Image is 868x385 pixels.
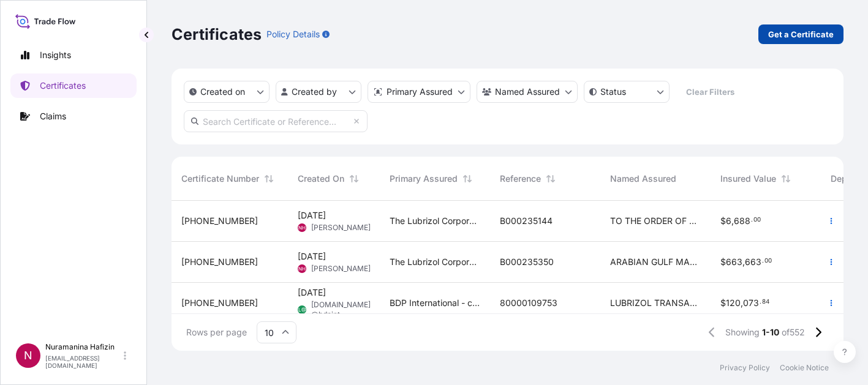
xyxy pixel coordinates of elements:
[40,110,66,122] p: Claims
[726,299,741,307] span: 120
[720,299,726,307] span: $
[780,363,829,373] a: Cookie Notice
[172,24,262,44] p: Certificates
[676,82,744,102] button: Clear Filters
[768,28,834,40] p: Get a Certificate
[610,173,676,185] span: Named Assured
[390,297,480,309] span: BDP International - c/o The Lubrizol Corporation
[390,173,458,185] span: Primary Assured
[40,80,86,92] p: Certificates
[45,354,121,369] p: [EMAIL_ADDRESS][DOMAIN_NAME]
[720,258,726,266] span: $
[10,104,137,129] a: Claims
[298,209,326,222] span: [DATE]
[292,86,337,98] p: Created by
[45,342,121,352] p: Nuramanina Hafizin
[347,171,361,186] button: Sort
[387,86,453,98] p: Primary Assured
[181,297,258,309] span: [PHONE_NUMBER]
[741,299,743,307] span: ,
[311,264,371,274] span: [PERSON_NAME]
[731,217,734,225] span: ,
[40,49,71,61] p: Insights
[298,304,306,316] span: L@
[298,263,306,275] span: NH
[10,73,137,98] a: Certificates
[600,86,626,98] p: Status
[311,223,371,233] span: [PERSON_NAME]
[743,299,759,307] span: 073
[762,259,764,263] span: .
[460,171,475,186] button: Sort
[751,218,753,222] span: .
[181,173,259,185] span: Certificate Number
[753,218,761,222] span: 00
[610,256,701,268] span: ARABIAN GULF MANUFACTURERS LTD CO
[779,171,793,186] button: Sort
[745,258,761,266] span: 663
[184,81,270,103] button: createdOn Filter options
[500,173,541,185] span: Reference
[24,349,32,362] span: N
[543,171,558,186] button: Sort
[610,215,701,227] span: TO THE ORDER OF COMMERCIAL BANK OF CEYLON PLC,
[720,217,726,225] span: $
[758,24,843,44] a: Get a Certificate
[726,217,731,225] span: 6
[495,86,560,98] p: Named Assured
[184,110,368,132] input: Search Certificate or Reference...
[298,286,326,299] span: [DATE]
[726,258,742,266] span: 663
[720,363,770,373] a: Privacy Policy
[762,300,769,304] span: 84
[298,222,306,234] span: NH
[734,217,750,225] span: 688
[390,256,480,268] span: The Lubrizol Corporation.
[390,215,480,227] span: The Lubrizol Corporation.
[760,300,761,304] span: .
[181,215,258,227] span: [PHONE_NUMBER]
[720,173,776,185] span: Insured Value
[181,256,258,268] span: [PHONE_NUMBER]
[298,173,344,185] span: Created On
[762,326,779,338] span: 1-10
[782,326,805,338] span: of 552
[725,326,760,338] span: Showing
[10,43,137,67] a: Insights
[764,259,772,263] span: 00
[262,171,276,186] button: Sort
[368,81,470,103] button: distributor Filter options
[500,215,553,227] span: B000235144
[266,28,320,40] p: Policy Details
[610,297,701,309] span: LUBRIZOL TRANSARABIAN COMPANY LIMITED
[298,250,326,263] span: [DATE]
[200,86,245,98] p: Created on
[500,297,557,309] span: 80000109753
[686,86,734,98] p: Clear Filters
[742,258,745,266] span: ,
[186,326,247,338] span: Rows per page
[477,81,578,103] button: cargoOwner Filter options
[500,256,554,268] span: B000235350
[311,300,371,320] span: [DOMAIN_NAME] @bdpint
[584,81,670,103] button: certificateStatus Filter options
[276,81,361,103] button: createdBy Filter options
